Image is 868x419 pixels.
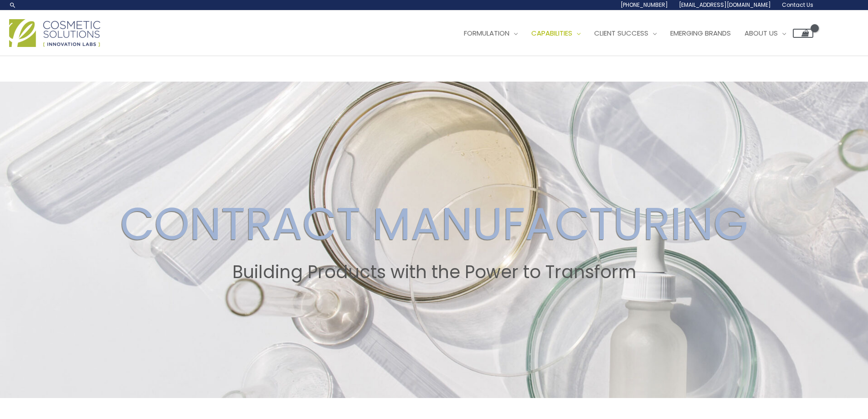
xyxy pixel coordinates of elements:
[663,20,738,47] a: Emerging Brands
[782,1,813,9] span: Contact Us
[450,20,813,47] nav: Site Navigation
[670,28,731,38] span: Emerging Brands
[621,1,668,9] span: [PHONE_NUMBER]
[457,20,524,47] a: Formulation
[464,28,509,38] span: Formulation
[587,20,663,47] a: Client Success
[679,1,771,9] span: [EMAIL_ADDRESS][DOMAIN_NAME]
[738,20,793,47] a: About Us
[524,20,587,47] a: Capabilities
[745,28,778,38] span: About Us
[9,19,100,47] img: Cosmetic Solutions Logo
[793,29,813,38] a: View Shopping Cart, empty
[531,28,572,38] span: Capabilities
[594,28,648,38] span: Client Success
[9,1,16,9] a: Search icon link
[9,197,859,251] h2: CONTRACT MANUFACTURING
[9,262,859,283] h2: Building Products with the Power to Transform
